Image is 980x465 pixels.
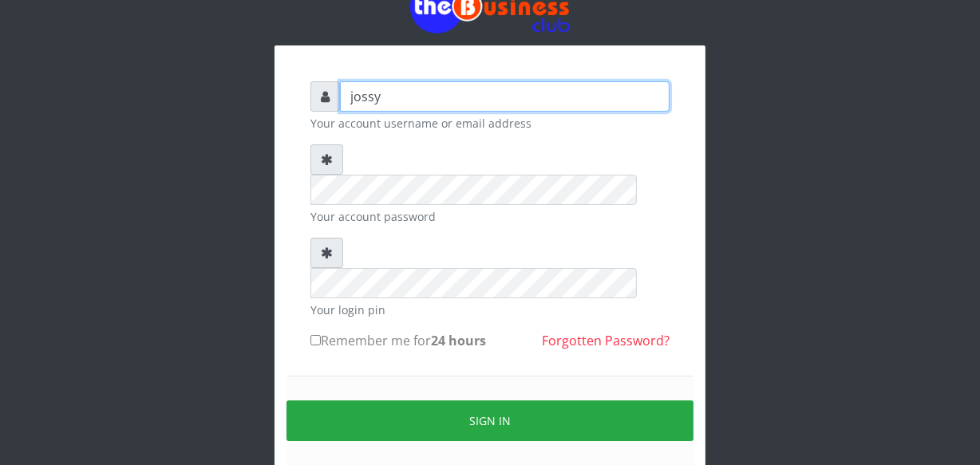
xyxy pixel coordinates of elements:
b: 24 hours [431,332,486,349]
input: Username or email address [340,81,670,112]
small: Your login pin [310,301,670,318]
a: Forgotten Password? [542,332,670,349]
label: Remember me for [310,331,486,350]
button: Sign in [286,400,694,441]
small: Your account username or email address [310,115,670,132]
input: Remember me for24 hours [310,335,321,345]
small: Your account password [310,208,670,225]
